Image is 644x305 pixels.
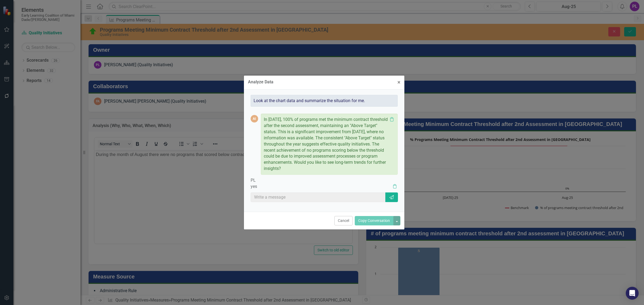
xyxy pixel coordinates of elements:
p: In [DATE], 100% of programs met the minimum contract threshold after the second assessment, maint... [264,117,388,172]
div: Open Intercom Messenger [626,287,639,300]
button: Cancel [334,216,353,225]
div: Look at the chart data and summarize the situation for me. [251,95,398,107]
p: During the month of August there were no programs that scored below contract threshold [1,1,257,8]
div: Analyze Data [248,80,273,84]
p: yes [251,184,391,190]
button: Copy Conversation [355,216,393,225]
span: × [397,79,400,85]
div: AI [251,115,258,122]
input: Write a message [251,192,386,202]
div: PL [251,177,256,184]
